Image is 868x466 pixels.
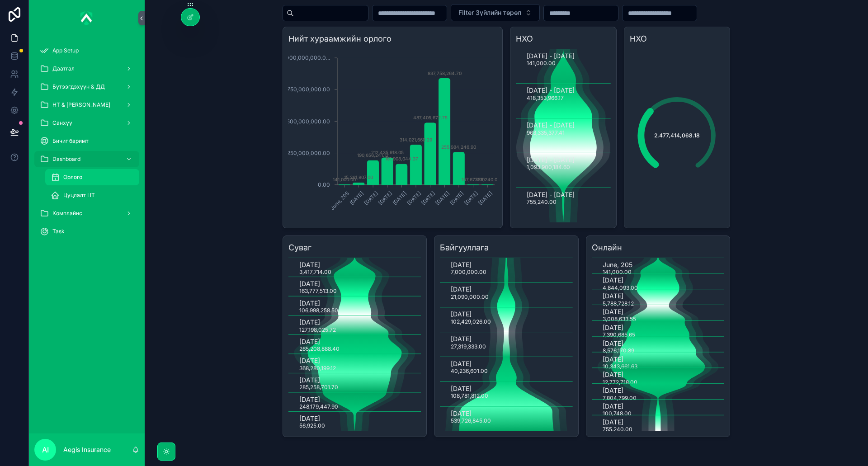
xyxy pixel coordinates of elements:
text: 837,758,264.70 [427,71,461,76]
text: 963,335,377.41 [527,129,565,136]
text: [DATE] [420,190,436,206]
text: 56,925.00 [299,423,325,429]
text: 285,258,701.70 [299,384,338,391]
text: [DATE] [348,190,364,206]
text: 755,240.00 [475,177,500,182]
text: [DATE] [299,299,320,307]
h3: Нийт хураамжийн орлого [288,33,497,45]
text: 248,179,447.90 [299,404,338,410]
h3: Байгууллага [440,241,573,254]
text: [DATE] [299,357,320,365]
text: 102,429,026.00 [451,318,491,325]
button: Select Button [451,4,540,21]
text: [DATE] [477,190,493,206]
h3: Онлайн [592,241,725,254]
text: [DATE] - [DATE] [527,121,575,129]
text: 27,319,333.00 [451,343,486,350]
text: 265,208,888.40 [299,346,340,353]
text: [DATE] [299,280,320,287]
text: [DATE] [603,403,623,410]
text: 314,021,660.29 [399,137,432,142]
span: Task [52,228,65,235]
text: [DATE] - [DATE] [527,52,575,60]
text: [DATE] [299,261,320,268]
text: [DATE] [391,190,407,206]
text: [DATE] [603,371,623,379]
span: Filter Зүйлийн төрөл [458,8,521,17]
text: [DATE] - [DATE] [527,191,575,198]
a: НТ & [PERSON_NAME] [34,97,139,113]
text: [DATE] [451,335,472,343]
text: 8,576,170.89 [603,348,634,354]
text: 10,343,661.63 [603,363,637,370]
text: June, 205 [329,190,350,211]
text: [DATE] [603,308,623,315]
text: 7,000,000.00 [451,268,486,275]
a: Санхүү [34,115,139,131]
text: [DATE] [299,415,320,423]
a: Орлого [45,169,139,185]
text: [DATE] [406,190,422,206]
text: [DATE] [603,339,623,347]
text: 157,673.00 [461,177,484,182]
text: [DATE] - [DATE] [527,156,575,164]
text: [DATE] [434,190,450,206]
text: [DATE] [603,292,623,300]
span: Орлого [63,174,82,181]
text: [DATE] [451,385,472,392]
text: 141,000.00 [603,268,632,275]
text: [DATE] [299,377,320,384]
text: 108,781,812.00 [451,392,488,399]
text: [DATE] [363,190,379,206]
text: 141,000.00 [527,60,556,66]
text: 1,093,900,184.60 [527,164,570,170]
text: 255,984,246.90 [441,144,476,150]
text: 3,417,714.00 [299,268,331,275]
span: AI [42,444,49,455]
text: [DATE] - [DATE] [527,86,575,94]
text: [DATE] [451,410,472,417]
tspan: 1,000,000,000.0... [282,54,330,61]
text: 539,726,845.00 [451,417,491,424]
text: [DATE] [603,387,623,395]
text: 163,777,513.00 [299,288,337,295]
text: 7,804,799.00 [603,395,637,401]
text: 100,748.00 [603,410,632,417]
tspan: 500,000,000.00 [287,118,330,125]
text: [DATE] [451,360,472,367]
a: Dashboard [34,151,139,167]
text: [DATE] [451,261,472,268]
text: 418,353,966.17 [527,94,564,101]
text: 106,998,258.50 [299,307,338,314]
text: 12,772,718.00 [603,379,637,386]
text: 40,236,601.00 [451,367,488,374]
text: [DATE] [603,355,623,363]
text: 161,908,044.37 [385,156,418,161]
a: Комплайнс [34,205,139,221]
text: 368,280,199.12 [299,365,336,372]
text: [DATE] [299,338,320,345]
span: Цуцлалт НТ [63,192,95,199]
text: 127,198,025.72 [299,326,336,333]
tspan: 750,000,000.00 [287,86,330,93]
text: 3,008,633.55 [603,316,636,323]
a: Task [34,223,139,240]
text: 190,656,241.12 [357,152,388,158]
a: Бичиг баримт [34,133,139,149]
text: [DATE] [462,190,479,206]
text: 7,390,685.65 [603,332,635,339]
span: App Setup [52,47,79,54]
text: 141,000.00 [333,177,356,182]
p: Aegis Insurance [63,445,111,454]
tspan: 250,000,000.00 [287,150,330,156]
span: Бүтээгдэхүүн & ДД [52,83,105,90]
a: Цуцлалт НТ [45,187,139,203]
text: [DATE] [299,395,320,403]
text: 755,240.00 [527,198,557,205]
img: App logo [80,11,93,25]
div: chart [288,49,497,222]
text: 15,261,807.00 [344,174,373,180]
text: [DATE] [299,319,320,326]
text: [DATE] [603,277,623,284]
text: [DATE] [451,285,472,293]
